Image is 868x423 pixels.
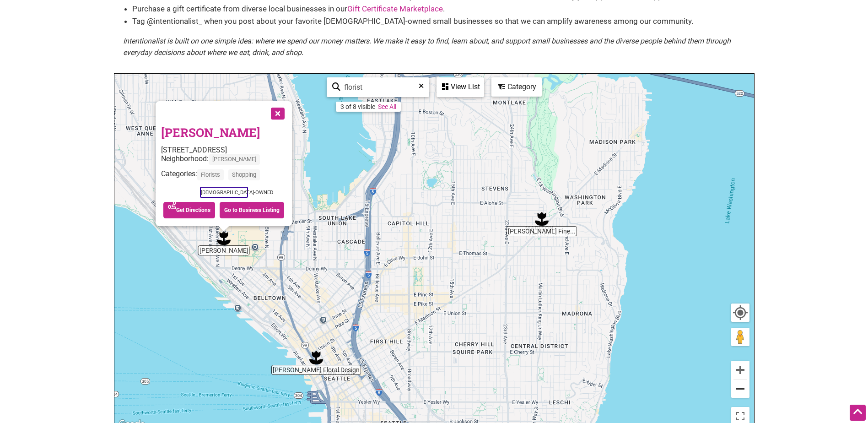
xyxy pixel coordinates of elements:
input: Type to find and filter... [340,78,423,96]
div: Florentino's Fine Flowers [531,208,552,229]
span: [PERSON_NAME] [209,154,260,165]
div: Categories: [161,169,286,184]
button: Drag Pegman onto the map to open Street View [731,328,749,346]
a: Go to Business Listing [220,202,284,218]
div: See a list of the visible businesses [437,77,484,97]
div: Rori Blooms [213,228,234,249]
button: Your Location [731,304,749,322]
div: Sal Floral Design [306,347,327,368]
li: Tag @intentionalist_ when you post about your favorite [DEMOGRAPHIC_DATA]-owned small businesses ... [132,15,745,27]
button: Zoom in [731,361,749,379]
div: Neighborhood: [161,154,286,169]
span: [DEMOGRAPHIC_DATA]-Owned [199,187,248,198]
button: Zoom out [731,380,749,398]
span: Shopping [228,169,260,180]
li: Purchase a gift certificate from diverse local businesses in our . [132,3,745,15]
div: Type to search and filter [327,77,429,97]
div: 3 of 8 visible [340,103,375,110]
span: Florists [197,169,224,180]
em: Intentionalist is built on one simple idea: where we spend our money matters. We make it easy to ... [123,37,731,57]
div: Category [492,78,541,96]
div: Filter by category [491,77,542,97]
a: Get Directions [163,202,215,218]
div: Scroll Back to Top [850,405,866,421]
div: [STREET_ADDRESS] [161,146,286,154]
a: [PERSON_NAME] [161,125,260,140]
a: See All [378,103,396,110]
a: Gift Certificate Marketplace [347,4,443,13]
button: Close [265,101,288,124]
div: View List [437,78,483,96]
